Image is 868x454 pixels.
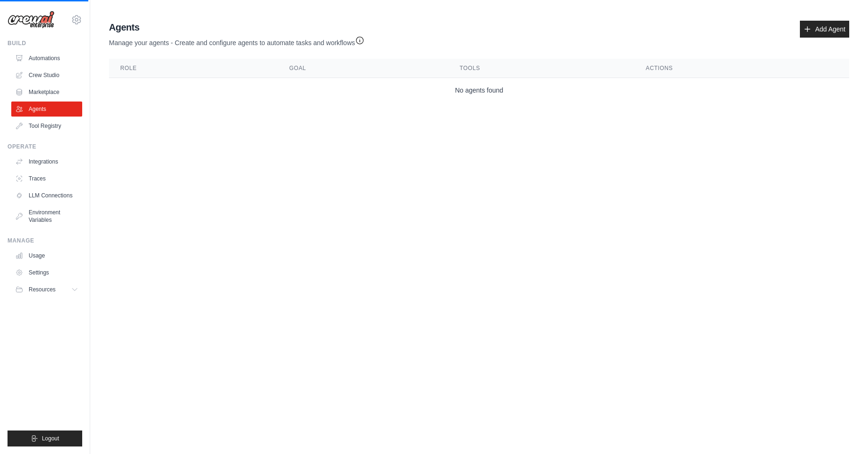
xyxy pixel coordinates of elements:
[449,59,635,78] th: Tools
[8,143,82,150] div: Operate
[8,39,82,47] div: Build
[278,59,449,78] th: Goal
[11,51,82,66] a: Automations
[8,237,82,244] div: Manage
[109,78,849,103] td: No agents found
[109,21,364,34] h2: Agents
[11,154,82,169] a: Integrations
[11,118,82,133] a: Tool Registry
[11,282,82,297] button: Resources
[11,171,82,186] a: Traces
[800,21,849,38] a: Add Agent
[29,286,55,293] span: Resources
[11,205,82,227] a: Environment Variables
[11,102,82,117] a: Agents
[8,11,54,29] img: Logo
[635,59,849,78] th: Actions
[11,68,82,83] a: Crew Studio
[11,188,82,203] a: LLM Connections
[109,34,364,47] p: Manage your agents - Create and configure agents to automate tasks and workflows
[8,431,82,446] button: Logout
[11,85,82,100] a: Marketplace
[11,265,82,280] a: Settings
[109,59,278,78] th: Role
[42,435,59,442] span: Logout
[11,248,82,263] a: Usage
